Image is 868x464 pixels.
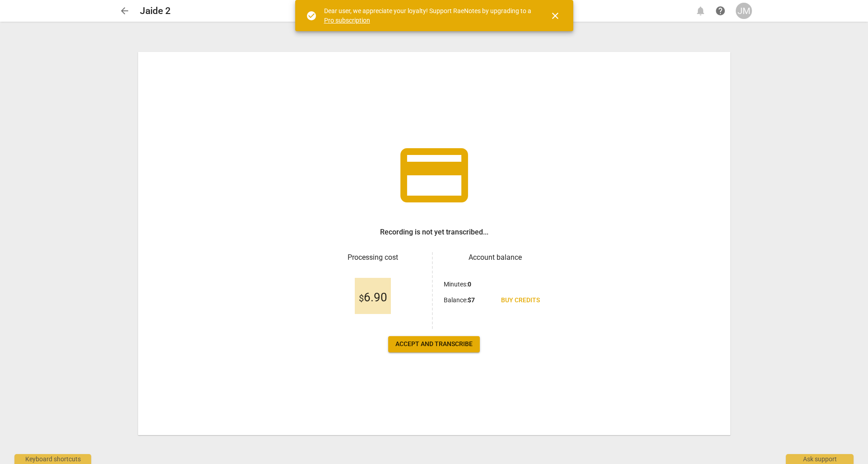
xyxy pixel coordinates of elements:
[119,5,130,16] span: arrow_back
[359,291,387,305] span: 6.90
[306,10,317,21] span: check_circle
[736,3,752,19] button: JM
[380,227,488,238] h3: Recording is not yet transcribed...
[395,340,473,349] span: Accept and transcribe
[468,281,471,288] b: 0
[444,295,475,305] p: Balance :
[388,336,480,352] button: Accept and transcribe
[14,454,91,464] div: Keyboard shortcuts
[550,10,561,21] span: close
[712,3,729,19] a: Help
[359,293,364,304] span: $
[444,252,547,263] h3: Account balance
[494,292,547,309] a: Buy credits
[444,280,471,289] p: Minutes :
[501,296,540,305] span: Buy credits
[140,5,171,17] h2: Jaide 2
[715,5,726,16] span: help
[321,252,425,263] h3: Processing cost
[324,6,534,25] div: Dear user, we appreciate your loyalty! Support RaeNotes by upgrading to a
[394,135,475,216] span: credit_card
[468,296,475,304] b: $ 7
[786,454,854,464] div: Ask support
[324,17,370,24] a: Pro subscription
[544,5,566,27] button: Close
